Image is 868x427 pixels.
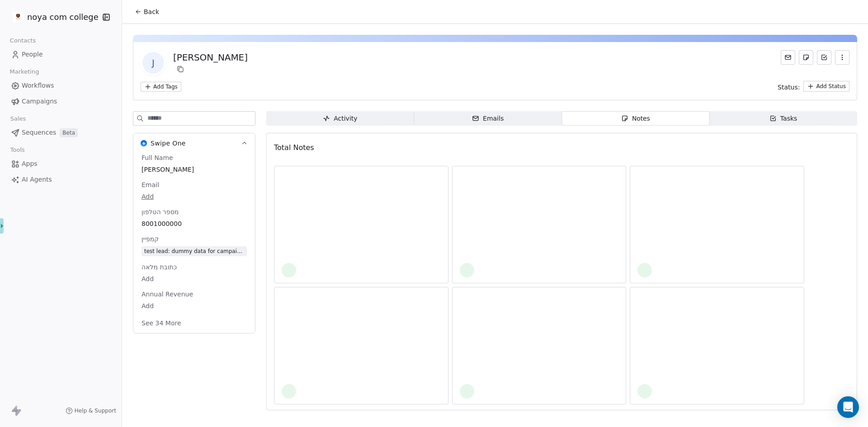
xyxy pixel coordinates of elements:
[140,235,160,244] span: קמפיין
[22,159,38,169] span: Apps
[778,83,800,92] span: Status:
[7,94,114,109] a: Campaigns
[142,165,247,174] span: [PERSON_NAME]
[66,407,116,414] a: Help & Support
[60,128,78,137] span: Beta
[22,50,43,59] span: People
[27,11,99,23] span: noya com college
[140,290,195,299] span: Annual Revenue
[22,128,56,137] span: Sequences
[140,263,179,272] span: כתובת מלאה
[142,192,247,201] span: Add
[151,139,186,148] span: Swipe One
[803,81,849,92] button: Add Status
[22,175,52,184] span: AI Agents
[7,47,114,62] a: People
[136,315,187,331] button: See 34 More
[6,65,43,79] span: Marketing
[133,133,255,153] button: Swipe OneSwipe One
[7,125,114,140] a: SequencesBeta
[133,153,255,333] div: Swipe OneSwipe One
[173,51,248,64] div: [PERSON_NAME]
[7,78,114,93] a: Workflows
[6,34,40,47] span: Contacts
[274,143,314,152] span: Total Notes
[129,4,165,20] button: Back
[141,82,181,92] button: Add Tags
[141,140,147,146] img: Swipe One
[769,114,797,123] div: Tasks
[472,114,504,123] div: Emails
[13,12,24,23] img: %C3%97%C2%9C%C3%97%C2%95%C3%97%C2%92%C3%97%C2%95%20%C3%97%C2%9E%C3%97%C2%9B%C3%97%C2%9C%C3%97%C2%...
[142,274,247,283] span: Add
[323,114,357,123] div: Activity
[6,143,28,157] span: Tools
[142,52,164,74] span: J
[75,407,116,414] span: Help & Support
[22,97,57,106] span: Campaigns
[140,207,180,216] span: מספר הטלפון
[144,247,244,256] div: test lead: dummy data for campaign name
[144,7,159,16] span: Back
[11,9,96,25] button: noya com college
[140,153,175,162] span: Full Name
[7,172,114,187] a: AI Agents
[837,396,859,418] div: Open Intercom Messenger
[22,81,54,90] span: Workflows
[6,112,30,126] span: Sales
[142,219,247,228] span: 8001000000
[140,180,161,189] span: Email
[7,156,114,171] a: Apps
[142,301,247,310] span: Add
